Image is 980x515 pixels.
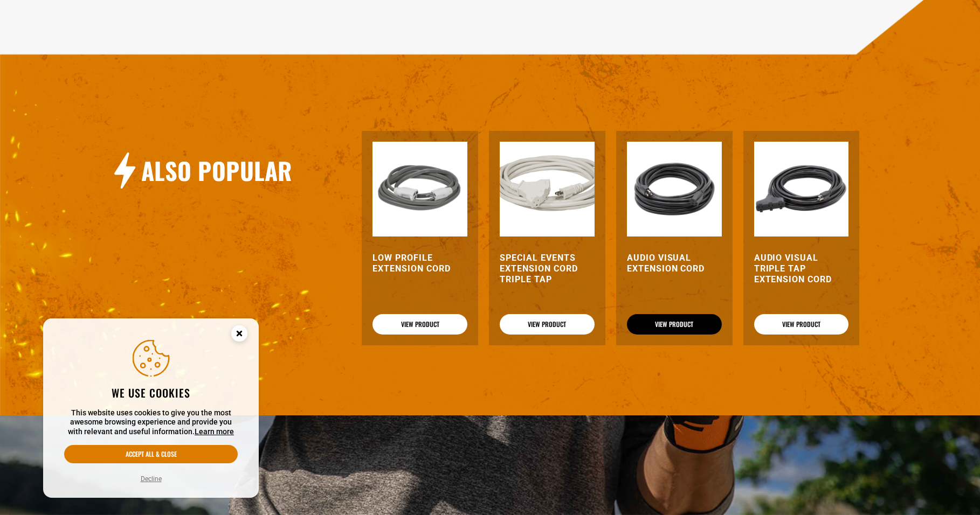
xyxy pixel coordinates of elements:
a: View Product [500,314,595,335]
p: This website uses cookies to give you the most awesome browsing experience and provide you with r... [64,408,238,437]
a: Audio Visual Extension Cord [627,253,722,274]
img: black [627,142,722,236]
button: Decline [137,474,165,484]
aside: Cookie Consent [43,318,259,498]
a: Special Events Extension Cord Triple Tap [500,253,595,285]
button: Accept all & close [64,445,238,463]
h2: We use cookies [64,386,238,400]
a: Audio Visual Triple Tap Extension Cord [754,253,849,285]
a: View Product [627,314,722,335]
img: grey & white [372,142,467,236]
h2: Also Popular [141,155,292,186]
img: black [754,142,849,236]
a: Learn more [195,427,234,436]
a: View Product [372,314,467,335]
img: white [500,142,595,236]
a: Low Profile Extension Cord [372,253,467,274]
a: View Product [754,314,849,335]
